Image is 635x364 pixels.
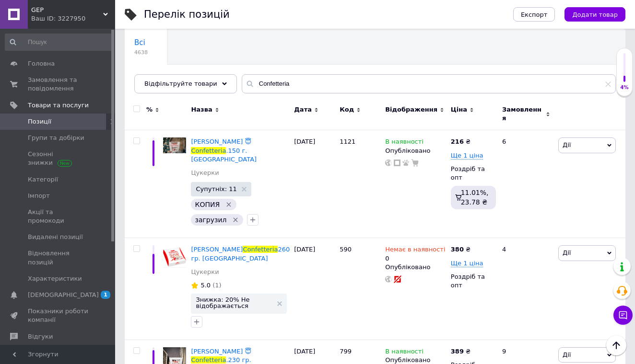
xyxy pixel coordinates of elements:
[461,189,489,206] span: 11.01%, 23.78 ₴
[225,201,233,208] svg: Видалити мітку
[28,59,55,68] span: Головна
[243,246,278,253] span: Confetteria
[521,11,548,18] span: Експорт
[191,246,290,262] span: 260 гр. [GEOGRAPHIC_DATA]
[191,246,290,262] a: [PERSON_NAME]Confetteria260 гр. [GEOGRAPHIC_DATA]
[191,147,257,163] span: .150 г. [GEOGRAPHIC_DATA]
[451,273,494,290] div: Роздріб та опт
[451,246,464,253] b: 380
[451,165,494,182] div: Роздріб та опт
[385,246,445,256] span: Немає в наявності
[146,105,153,114] span: %
[134,49,148,56] span: 4638
[195,216,226,224] span: загрузил
[31,6,103,14] span: GEP
[451,260,483,267] span: Ще 1 ціна
[191,246,243,253] span: [PERSON_NAME]
[617,84,632,91] div: 4%
[28,291,99,299] span: [DEMOGRAPHIC_DATA]
[28,150,89,167] span: Сезонні знижки
[451,105,467,114] span: Ціна
[385,147,446,155] div: Опубліковано
[191,268,219,276] a: Цукерки
[451,152,483,159] span: Ще 1 ціна
[28,332,53,341] span: Відгуки
[191,348,251,355] span: [PERSON_NAME] 😇
[191,169,219,177] a: Цукерки
[292,238,337,340] div: [DATE]
[232,216,239,224] svg: Видалити мітку
[31,14,115,23] div: Ваш ID: 3227950
[564,7,625,22] button: Додати товар
[563,351,571,358] span: Дії
[134,38,145,47] span: Всі
[163,245,186,268] img: Конфеты Raffaello Confetteria 260 гр. Польша
[451,245,470,254] div: ₴
[28,175,58,184] span: Категорії
[340,348,352,355] span: 799
[28,192,50,200] span: Імпорт
[496,238,556,340] div: 4
[294,105,312,114] span: Дата
[613,306,633,325] button: Чат з покупцем
[191,105,212,114] span: Назва
[572,11,618,18] span: Додати товар
[451,348,464,355] b: 389
[144,80,217,87] span: Відфільтруйте товари
[191,138,257,162] a: [PERSON_NAME] 😇Confetteria.150 г. [GEOGRAPHIC_DATA]
[195,201,220,208] span: КОПИЯ
[101,291,110,299] span: 1
[28,208,89,225] span: Акції та промокоди
[340,138,355,145] span: 1121
[196,296,272,309] span: Знижка: 20% Не відображається
[242,74,616,93] input: Пошук по назві позиції, артикулу і пошуковим запитам
[606,335,626,355] button: Наверх
[191,138,251,145] span: [PERSON_NAME] 😇
[196,186,236,192] span: Супутніх: 11
[212,282,221,289] span: (1)
[385,348,423,358] span: В наявності
[496,130,556,238] div: 6
[28,233,83,241] span: Видалені позиції
[451,138,464,145] b: 216
[28,307,89,324] span: Показники роботи компанії
[28,117,51,126] span: Позиції
[513,7,555,22] button: Експорт
[385,263,446,272] div: Опубліковано
[340,105,354,114] span: Код
[502,105,543,123] span: Замовлення
[28,101,89,110] span: Товари та послуги
[191,356,226,364] span: Confetteria
[5,34,113,51] input: Пошук
[563,141,571,148] span: Дії
[385,245,445,262] div: 0
[163,137,186,153] img: Конфеты Raffaello 😇 Confetteria 150 г. Германия
[451,347,470,356] div: ₴
[28,76,89,93] span: Замовлення та повідомлення
[191,147,226,154] span: Confetteria
[451,137,470,146] div: ₴
[385,138,423,148] span: В наявності
[28,274,82,283] span: Характеристики
[385,105,437,114] span: Відображення
[144,10,230,20] div: Перелік позицій
[200,282,211,289] span: 5.0
[292,130,337,238] div: [DATE]
[28,249,89,266] span: Відновлення позицій
[563,249,571,256] span: Дії
[340,246,352,253] span: 590
[28,134,84,142] span: Групи та добірки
